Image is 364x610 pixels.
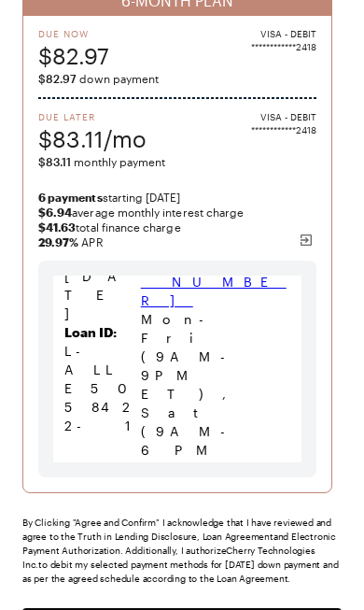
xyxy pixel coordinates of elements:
span: APR [38,234,316,249]
strong: Loan ID: [64,324,117,340]
img: svg%3e [299,233,314,248]
span: down payment [38,71,316,86]
b: 29.97 % [38,235,78,248]
span: starting [DATE] [38,190,316,205]
span: $83.11 [38,155,71,168]
p: Mon-Fri (9AM-9PM ET), Sat (9AM-6PM ET), Sun (Closed) [141,310,290,534]
div: By Clicking "Agree and Confirm" I acknowledge that I have reviewed and agree to the Truth in Lend... [22,516,342,586]
strong: $41.63 [38,220,76,234]
span: VISA - DEBIT [260,110,316,123]
span: [DATE] [64,268,136,321]
span: Due Now [38,27,109,40]
strong: $6.94 [38,206,72,219]
span: average monthly interest charge [38,205,316,220]
span: monthly payment [38,154,316,169]
span: total finance charge [38,220,316,234]
strong: 6 payments [38,191,103,204]
span: VISA - DEBIT [260,27,316,40]
span: L-ALLE5058422-1 [64,343,136,433]
span: $82.97 [38,72,77,85]
span: $83.11/mo [38,123,147,154]
span: $82.97 [38,40,109,71]
span: Due Later [38,110,147,123]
